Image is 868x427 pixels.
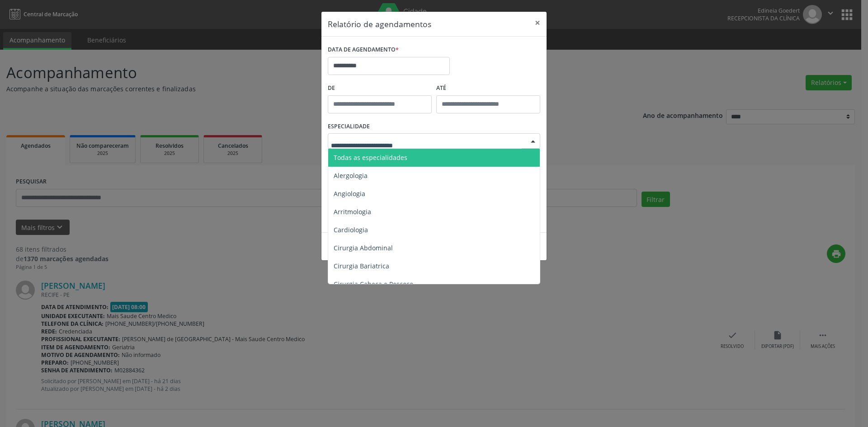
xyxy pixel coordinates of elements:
[528,12,547,34] button: Close
[328,43,399,57] label: DATA DE AGENDAMENTO
[334,189,365,198] span: Angiologia
[328,81,432,95] label: De
[334,207,371,216] span: Arritmologia
[334,280,413,288] span: Cirurgia Cabeça e Pescoço
[328,18,431,30] h5: Relatório de agendamentos
[334,244,393,252] span: Cirurgia Abdominal
[334,225,368,234] span: Cardiologia
[334,262,389,270] span: Cirurgia Bariatrica
[334,153,407,162] span: Todas as especialidades
[328,120,370,134] label: ESPECIALIDADE
[334,171,368,180] span: Alergologia
[436,81,540,95] label: ATÉ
